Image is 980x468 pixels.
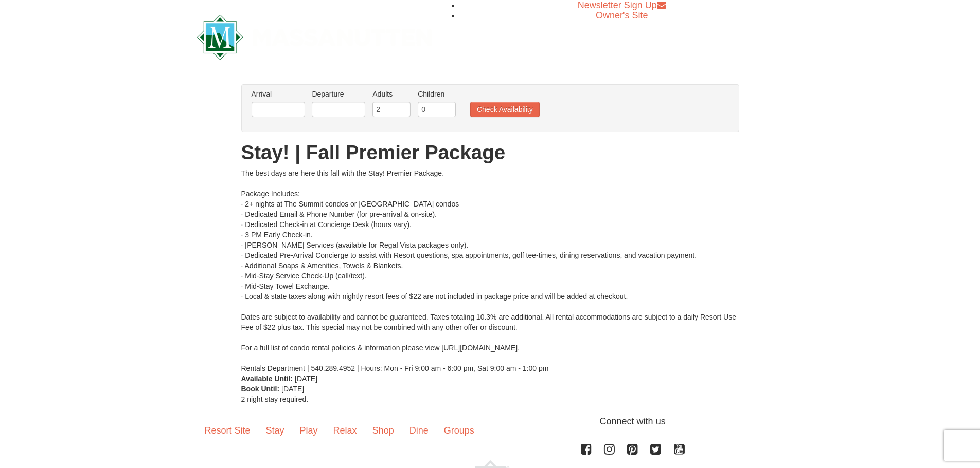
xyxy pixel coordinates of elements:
[402,415,436,446] a: Dine
[292,415,326,446] a: Play
[197,415,783,428] p: Connect with us
[241,142,739,163] h1: Stay! | Fall Premier Package
[418,89,456,99] label: Children
[241,395,309,403] span: 2 night stay required.
[241,385,280,393] strong: Book Until:
[241,375,293,383] strong: Available Until:
[197,415,258,446] a: Resort Site
[365,415,402,446] a: Shop
[197,15,433,60] img: Massanutten Resort Logo
[326,415,365,446] a: Relax
[241,168,739,373] div: The best days are here this fall with the Stay! Premier Package. Package Includes: · 2+ nights at...
[197,24,433,48] a: Massanutten Resort
[596,10,648,21] a: Owner's Site
[258,415,292,446] a: Stay
[312,89,365,99] label: Departure
[372,89,411,99] label: Adults
[436,415,482,446] a: Groups
[281,385,304,393] span: [DATE]
[252,89,305,99] label: Arrival
[295,375,317,383] span: [DATE]
[470,102,540,117] button: Check Availability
